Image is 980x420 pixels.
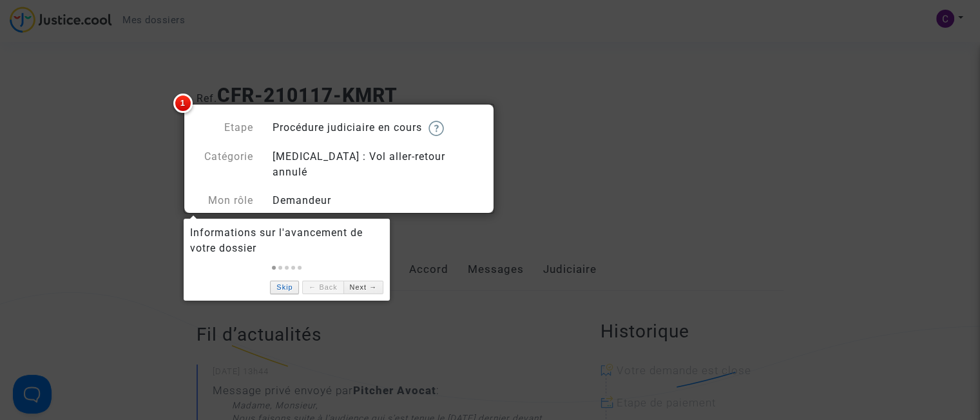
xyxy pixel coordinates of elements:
span: 1 [173,94,193,113]
div: [MEDICAL_DATA] : Vol aller-retour annulé [263,149,490,180]
div: Procédure judiciaire en cours [263,120,490,136]
div: Etape [187,120,263,136]
a: Next → [343,281,383,294]
div: Mon rôle [187,193,263,208]
div: Catégorie [187,149,263,180]
a: ← Back [302,281,343,294]
a: Skip [270,281,299,294]
div: Informations sur l'avancement de votre dossier [190,225,383,256]
img: help.svg [428,121,444,136]
div: Demandeur [263,193,490,208]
